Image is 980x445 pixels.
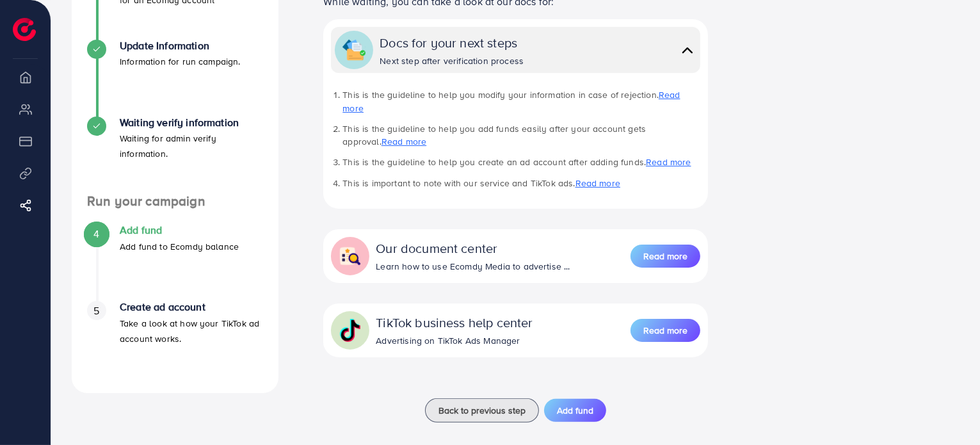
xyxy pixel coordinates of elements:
li: This is important to note with our service and TikTok ads. [342,177,700,190]
button: Read more [631,245,700,268]
span: 5 [93,303,99,318]
img: collapse [339,319,362,342]
img: collapse [679,41,696,60]
img: collapse [339,245,362,268]
h4: Create ad account [120,301,263,313]
span: Add fund [557,404,593,417]
div: Our document center [376,239,570,257]
img: collapse [342,38,365,61]
li: Waiting verify information [72,117,278,193]
span: Read more [643,324,687,337]
a: Read more [575,177,620,190]
div: Docs for your next steps [380,33,524,52]
p: Add fund to Ecomdy balance [120,239,239,254]
li: Update Information [72,40,278,117]
div: Next step after verification process [380,54,524,67]
p: Information for run campaign. [120,54,241,69]
div: Advertising on TikTok Ads Manager [376,334,533,347]
a: Read more [342,88,680,114]
li: This is the guideline to help you add funds easily after your account gets approval. [342,122,700,149]
h4: Update Information [120,40,241,52]
iframe: Chat [926,387,970,435]
button: Read more [631,319,700,342]
button: Add fund [544,399,606,422]
div: Learn how to use Ecomdy Media to advertise ... [376,260,570,273]
li: This is the guideline to help you modify your information in case of rejection. [342,88,700,115]
p: Waiting for admin verify information. [120,131,263,161]
a: Read more [631,243,700,269]
a: Read more [631,318,700,343]
div: TikTok business help center [376,313,533,332]
h4: Run your campaign [72,193,278,209]
a: Read more [382,135,426,148]
span: 4 [93,227,99,241]
li: This is the guideline to help you create an ad account after adding funds. [342,156,700,168]
img: logo [13,18,36,41]
h4: Add fund [120,224,239,236]
li: Create ad account [72,301,278,378]
button: Back to previous step [425,398,539,423]
p: Take a look at how your TikTok ad account works. [120,316,263,346]
span: Back to previous step [438,404,526,417]
a: Read more [646,156,691,168]
h4: Waiting verify information [120,117,263,129]
span: Read more [643,250,687,263]
li: Add fund [72,224,278,301]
